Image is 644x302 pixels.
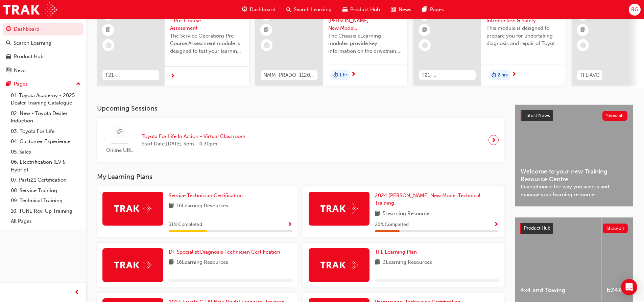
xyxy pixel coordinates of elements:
a: Latest NewsShow all [521,110,627,121]
span: learningRecordVerb_NONE-icon [580,42,586,48]
span: TFLIAVC [580,71,599,79]
div: News [14,67,27,74]
span: book-icon [169,202,174,210]
span: next-icon [511,72,517,78]
a: 04. Customer Experience [8,136,84,147]
button: DashboardSearch LearningProduct HubNews [3,22,84,78]
span: The Chassis eLearning modules provide key information on the drivetrain, suspension, brake and st... [328,32,402,55]
span: car-icon [6,54,11,60]
a: Product Hub [3,50,84,63]
a: 03. Toyota For Life [8,126,84,137]
span: 16 Learning Resources [176,202,228,210]
span: Start Date: [DATE] 3pm - 4:30pm [142,140,245,148]
span: Revolutionise the way you access and manage your learning resources. [521,183,627,198]
span: ST Service Operations - Pre-Course Assessment [170,9,244,32]
span: TFL Learning Plan [375,249,417,255]
span: Welcome to your new Training Resource Centre [521,168,627,183]
span: 2024 [PERSON_NAME] New Model Technical Training [375,192,480,206]
img: Trak [114,260,151,270]
span: Toyota For Life In Action - Virtual Classroom [142,133,245,140]
span: news-icon [391,5,396,14]
span: 16 Learning Resources [176,258,228,267]
a: search-iconSearch Learning [281,3,337,17]
a: DT Specialist Diagnosis Technician Certification [169,248,283,256]
span: up-icon [76,80,81,89]
img: Trak [3,2,57,17]
a: 07. Parts21 Certification [8,175,84,185]
span: NMM_PRADO_112024_MODULE_2 [263,71,315,79]
button: RG [629,4,641,16]
a: NMM_PRADO_112024_MODULE_22024 Landcruiser [PERSON_NAME] New Model Mechanisms - Chassis 2The Chass... [255,4,407,86]
span: 31 % Completed [169,221,202,229]
a: Dashboard [3,23,84,36]
span: book-icon [375,258,380,267]
a: 2024 [PERSON_NAME] New Model Technical Training [375,192,499,207]
button: Show all [602,111,628,121]
span: 5 Learning Resources [383,210,432,218]
img: Trak [114,203,151,214]
a: 4x4 and Towing [515,217,601,302]
span: 3 Learning Resources [383,258,432,267]
div: Product Hub [14,53,44,61]
a: Latest NewsShow allWelcome to your new Training Resource CentreRevolutionise the way you access a... [515,104,633,207]
span: Search Learning [294,6,332,14]
span: duration-icon [333,71,338,80]
span: booktick-icon [264,26,269,34]
span: 20 % Completed [375,221,409,229]
span: next-icon [351,72,356,78]
a: 10. TUNE Rev-Up Training [8,206,84,216]
span: DT Specialist Diagnosis Technician Certification [169,249,280,255]
span: booktick-icon [422,26,427,34]
button: Pages [3,78,84,90]
span: 2 hrs [498,71,508,79]
button: Show all [603,224,628,233]
a: News [3,64,84,77]
span: duration-icon [492,71,496,80]
span: Show Progress [494,222,499,228]
span: guage-icon [6,26,11,32]
span: pages-icon [6,81,11,87]
a: 09. Technical Training [8,195,84,206]
span: news-icon [6,68,11,74]
span: next-icon [491,135,496,145]
a: All Pages [8,216,84,227]
a: Online URLToyota For Life In Action - Virtual ClassroomStart Date:[DATE] 3pm - 4:30pm [102,123,499,157]
button: Show Progress [494,220,499,229]
span: Pages [430,6,444,14]
div: Open Intercom Messenger [621,279,637,295]
span: Product Hub [350,6,380,14]
a: 02. New - Toyota Dealer Induction [8,108,84,126]
span: The Service Operations Pre-Course Assessment module is designed to test your learning and underst... [170,32,244,55]
span: 2024 Landcruiser [PERSON_NAME] New Model Mechanisms - Chassis 2 [328,9,402,32]
span: T21-STSO_PRE_EXAM [105,71,157,79]
span: Online URL [102,146,136,154]
span: search-icon [6,40,11,46]
div: Search Learning [14,39,51,47]
button: Show Progress [287,220,292,229]
span: News [399,6,411,14]
span: prev-icon [74,288,79,297]
h3: Upcoming Sessions [97,104,504,112]
span: search-icon [286,5,291,14]
span: Latest News [524,113,550,118]
span: Product Hub [524,225,550,231]
span: 1 hr [339,71,347,79]
span: learningRecordVerb_NONE-icon [105,42,112,48]
a: news-iconNews [385,3,417,17]
span: T21-FOD_HVIS_PREREQ [422,71,473,79]
img: Trak [320,203,358,214]
a: Search Learning [3,37,84,49]
span: book-icon [375,210,380,218]
span: next-icon [170,73,175,79]
a: 0T21-FOD_HVIS_PREREQElectrification Introduction & SafetyThis module is designed to prepare you f... [413,4,566,86]
span: booktick-icon [580,26,585,34]
span: car-icon [342,5,348,14]
span: learningRecordVerb_NONE-icon [264,42,270,48]
h3: My Learning Plans [97,173,504,181]
span: Show Progress [287,222,292,228]
a: pages-iconPages [417,3,449,17]
span: Dashboard [250,6,276,14]
span: book-icon [169,258,174,267]
span: learningRecordVerb_NONE-icon [422,42,428,48]
span: booktick-icon [106,26,111,34]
